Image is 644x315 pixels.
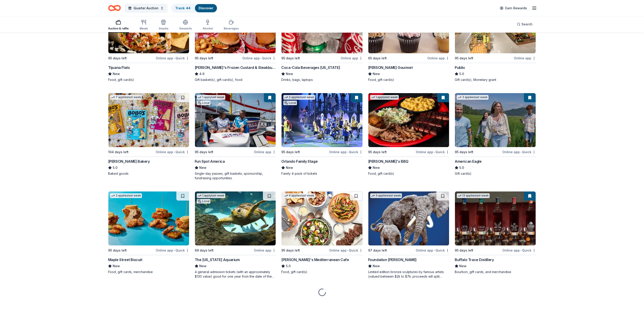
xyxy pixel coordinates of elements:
span: Search [521,22,532,27]
div: American Eagle [455,159,481,164]
img: Image for Maple Street Biscuit [108,191,189,245]
div: 95 days left [368,149,387,155]
button: Quarter Auction [124,4,168,13]
span: 5.0 [459,165,464,170]
img: Image for Foundation Michelangelo [368,191,449,245]
a: Image for Foundation Michelangelo3 applieslast week97 days leftOnline app•QuickFoundation [PERSON... [368,191,449,279]
a: Image for Orlando Family Stage2 applieslast weekLocal95 days leftOnline app•QuickOrlando Family S... [281,93,362,176]
div: Online app Quick [502,149,536,155]
div: 95 days left [195,56,213,61]
a: Image for American Eagle3 applieslast week95 days leftOnline app•QuickAmerican Eagle5.0Gift card(s) [455,93,536,176]
a: Image for Taziki's Mediterranean Cafe4 applieslast week95 days leftOnline app•Quick[PERSON_NAME]'... [281,191,362,274]
span: • [434,249,435,252]
div: 1 apply last week [197,95,225,100]
div: 1 apply last week [197,193,225,198]
a: Image for Buffalo Trace Distillery13 applieslast week95 days leftOnline app•QuickBuffalo Trace Di... [455,191,536,274]
div: Online app Quick [329,149,363,155]
div: Snacks [159,27,168,30]
a: Image for Sonny's BBQ1 applylast week95 days leftOnline app•Quick[PERSON_NAME]'s BBQNewFood, gift... [368,93,449,176]
img: Image for Sonny's BBQ [368,93,449,147]
div: Bourbon, gift cards, and merchandise [455,270,536,274]
div: Gift card(s), Monetary grant [455,78,536,82]
div: [PERSON_NAME]'s Mediterranean Cafe [281,257,349,262]
span: New [199,165,207,170]
span: • [434,150,435,154]
div: Maple Street Biscuit [108,257,142,262]
div: 95 days left [108,56,127,61]
div: Desserts [179,27,192,30]
div: Coca-Cola Beverages [US_STATE] [281,65,340,70]
div: 7 applies last week [110,95,142,100]
img: Image for Buffalo Trace Distillery [455,191,536,245]
div: Online app Quick [329,247,363,253]
span: • [347,150,348,154]
div: Food, gift cards, merchandise [108,270,189,274]
div: 95 days left [195,149,213,155]
div: Tijuana Flats [108,65,130,70]
div: 95 days left [108,248,127,253]
div: Online app [254,247,276,253]
div: [PERSON_NAME] Gourmet [368,65,413,70]
span: New [373,71,380,77]
div: Single-day passes, gift baskets, sponsorship, fundraising opportunities. [195,171,276,180]
div: Meals [140,27,148,30]
div: 95 days left [281,248,300,253]
img: Image for American Eagle [455,93,536,147]
div: 69 days left [195,248,214,253]
div: Local [197,101,210,105]
div: Local [283,101,297,105]
span: • [260,56,261,60]
span: • [174,56,175,60]
div: Online app Quick [242,55,276,61]
button: Track· 44Discover [171,4,217,13]
a: Earn Rewards [497,4,530,12]
span: 5.0 [286,263,291,269]
a: Image for The Florida Aquarium1 applylast weekLocal69 days leftOnline appThe [US_STATE] AquariumN... [195,191,276,279]
div: Online app [514,55,536,61]
button: Beverages [224,18,239,33]
div: Food, gift card(s) [108,78,189,82]
div: Gift basket(s), gift card(s), food [195,78,276,82]
div: [PERSON_NAME]'s Frozen Custard & Steakburgers [195,65,276,70]
button: Snacks [159,18,168,33]
div: Orlando Family Stage [281,159,318,164]
div: 1 apply last week [370,95,399,100]
div: [PERSON_NAME]'s BBQ [368,159,408,164]
div: 3 applies last week [370,193,402,198]
span: 5.0 [113,165,117,170]
div: [PERSON_NAME] Bakery [108,159,150,164]
a: Discover [199,6,213,10]
a: Home [108,3,121,13]
span: • [174,249,175,252]
div: 95 days left [281,56,300,61]
div: Online app Quick [416,149,449,155]
div: Beverages [224,27,239,30]
span: New [459,263,467,269]
div: Online app Quick [416,247,449,253]
div: 3 applies last week [110,193,142,198]
img: Image for Taziki's Mediterranean Cafe [282,191,362,245]
div: Foundation [PERSON_NAME] [368,257,417,262]
div: Online app [254,149,276,155]
div: Online app [427,55,449,61]
div: Buffalo Trace Distillery [455,257,494,262]
div: 65 days left [368,56,387,61]
img: Image for Bobo's Bakery [108,93,189,147]
img: Image for Fun Spot America [195,93,276,147]
span: • [521,249,522,252]
div: 95 days left [455,56,473,61]
div: Online app Quick [156,149,189,155]
div: Gift card(s) [455,171,536,176]
div: Family 4-pack of tickets [281,171,362,176]
span: • [174,150,175,154]
span: • [347,249,348,252]
a: Image for Bobo's Bakery7 applieslast week104 days leftOnline app•Quick[PERSON_NAME] Bakery5.0Bake... [108,93,189,176]
button: Alcohol [203,18,213,33]
div: Local [197,199,210,204]
div: Online app [341,55,363,61]
div: Publix [455,65,465,70]
div: Drinks, bags, laptops [281,78,362,82]
div: 95 days left [281,149,300,155]
div: 104 days left [108,149,129,155]
button: Meals [140,18,148,33]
